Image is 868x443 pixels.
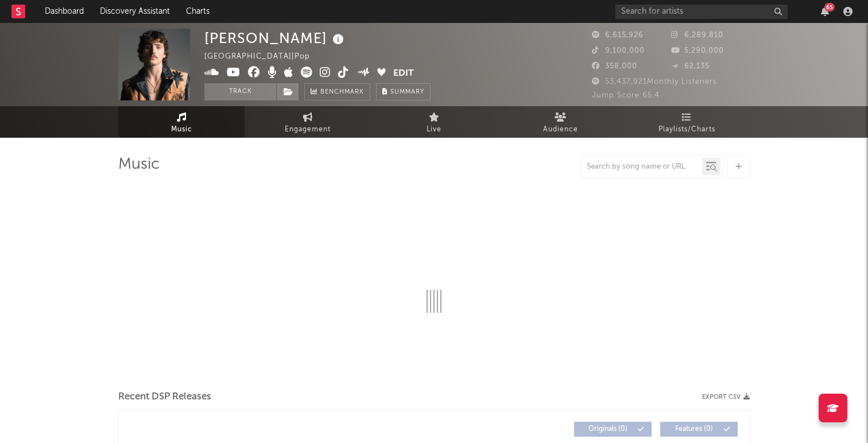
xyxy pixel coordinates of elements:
div: 65 [824,3,835,11]
span: Benchmark [320,86,364,99]
span: Originals ( 0 ) [582,426,634,433]
span: Recent DSP Releases [118,390,211,404]
span: Playlists/Charts [658,123,715,137]
span: Features ( 0 ) [668,426,720,433]
span: Music [171,123,192,137]
span: 6,289,810 [671,32,723,39]
button: Export CSV [702,394,750,401]
button: 65 [821,7,829,16]
a: Benchmark [304,83,370,100]
button: Track [204,83,276,100]
input: Search by song name or URL [581,162,702,172]
button: Features(0) [660,422,738,437]
a: Audience [497,106,623,138]
span: Summary [390,89,424,95]
button: Originals(0) [574,422,652,437]
a: Playlists/Charts [623,106,750,138]
span: 53,437,921 Monthly Listeners [592,78,717,86]
span: 6,615,926 [592,32,644,39]
button: Edit [393,67,414,81]
a: Live [371,106,497,138]
span: Audience [543,123,578,137]
span: Engagement [285,123,331,137]
input: Search for artists [615,5,788,19]
span: Live [427,123,441,137]
span: 5,290,000 [671,47,724,55]
div: [PERSON_NAME] [204,29,347,48]
a: Music [118,106,245,138]
div: [GEOGRAPHIC_DATA] | Pop [204,50,323,64]
span: Jump Score: 65.4 [592,92,660,99]
span: 62,135 [671,63,710,70]
span: 358,000 [592,63,637,70]
a: Engagement [245,106,371,138]
span: 9,100,000 [592,47,645,55]
button: Summary [376,83,431,100]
